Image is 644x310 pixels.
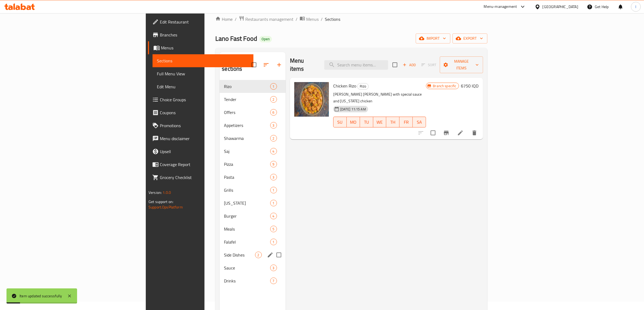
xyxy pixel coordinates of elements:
[270,109,277,116] div: items
[239,16,293,23] a: Restaurants management
[220,171,285,184] div: Pasta3
[444,58,478,72] span: Manage items
[321,16,323,22] li: /
[160,161,249,168] span: Coverage Report
[270,162,277,167] span: 9
[224,122,270,129] span: Appetizers
[220,274,285,287] div: Drinks7
[333,82,356,90] span: Chicken Rizo
[160,19,249,25] span: Edit Restaurant
[224,148,270,154] span: Saj
[270,175,277,180] span: 3
[358,83,368,89] span: Rizo
[402,118,411,126] span: FR
[160,122,249,129] span: Promotions
[220,261,285,274] div: Sauce3
[224,135,270,141] span: Shawarma
[220,119,285,132] div: Appetizers3
[270,213,277,219] div: items
[148,158,253,171] a: Coverage Report
[220,210,285,223] div: Burger4
[270,123,277,128] span: 3
[224,200,270,206] span: [US_STATE]
[224,239,270,245] span: Falafel
[148,132,253,145] a: Menu disclaimer
[148,189,162,196] span: Version:
[453,33,487,43] button: export
[224,278,270,284] span: Drinks
[160,109,249,116] span: Coupons
[440,126,453,139] button: Branch-specific-item
[153,80,253,93] a: Edit Menu
[415,118,424,126] span: SA
[401,61,418,69] button: Add
[440,56,483,73] button: Manage items
[148,119,253,132] a: Promotions
[270,239,277,245] div: items
[148,93,253,106] a: Choice Groups
[220,80,285,93] div: Rizo1
[266,251,274,259] button: edit
[160,135,249,142] span: Menu disclaimer
[220,132,285,145] div: Shawarma2
[418,61,440,69] span: Select section first
[270,174,277,180] div: items
[399,117,413,127] button: FR
[270,200,277,206] div: items
[457,35,483,42] span: export
[427,127,439,139] span: Select to update
[306,16,319,22] span: Menus
[270,240,277,245] span: 1
[416,33,450,43] button: import
[148,41,253,54] a: Menus
[484,4,517,10] div: Menu-management
[224,213,270,219] span: Burger
[148,28,253,41] a: Branches
[461,82,479,90] h6: 6750 IQD
[324,60,388,70] input: search
[19,293,62,299] div: Item updated successfully
[270,187,277,193] div: items
[259,37,272,41] span: Open
[148,171,253,184] a: Grocery Checklist
[420,35,446,42] span: import
[220,197,285,210] div: [US_STATE]1
[333,117,347,127] button: SU
[220,106,285,119] div: Offers6
[224,265,270,271] span: Sauce
[220,158,285,171] div: Pizza9
[270,278,277,284] span: 7
[220,235,285,248] div: Falafel1
[153,67,253,80] a: Full Menu View
[148,145,253,158] a: Upsell
[635,4,636,10] span: l
[220,78,285,289] nav: Menu sections
[296,16,298,22] li: /
[215,16,487,23] nav: breadcrumb
[543,4,578,10] div: [GEOGRAPHIC_DATA]
[157,58,249,64] span: Sections
[270,122,277,129] div: items
[163,189,171,196] span: 1.0.0
[248,59,260,70] span: Select all sections
[373,117,387,127] button: WE
[260,58,273,71] span: Sort sections
[338,107,368,112] span: [DATE] 11:15 AM
[224,83,270,90] span: Rizo
[347,117,360,127] button: MO
[270,161,277,167] div: items
[224,96,270,103] span: Tender
[270,227,277,232] span: 5
[457,130,464,136] a: Edit menu item
[270,110,277,115] span: 6
[224,200,270,206] div: Kentucky
[259,36,272,42] div: Open
[220,93,285,106] div: Tender2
